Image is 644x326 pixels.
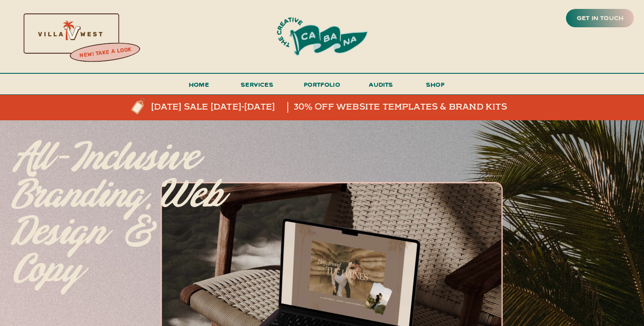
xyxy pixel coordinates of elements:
a: services [239,79,276,95]
p: All-inclusive branding, web design & copy [13,140,226,266]
a: portfolio [301,79,343,95]
a: [DATE] sale [DATE]-[DATE] [151,102,304,113]
a: 30% off website templates & brand kits [294,102,516,113]
a: shop [414,79,457,94]
a: new! take a look [68,44,142,62]
a: Home [185,79,213,95]
a: audits [368,79,395,94]
span: services [241,80,273,89]
a: get in touch [575,12,625,25]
